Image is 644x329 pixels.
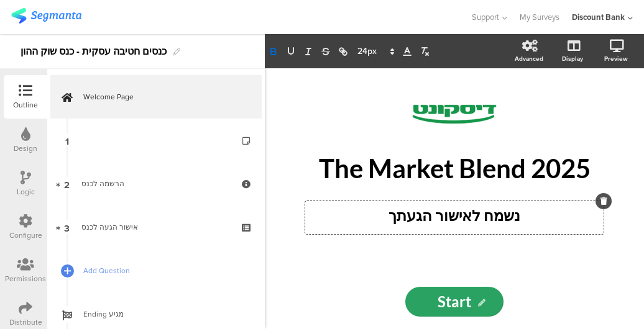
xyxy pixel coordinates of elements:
[81,221,230,233] div: אישור הגעה לכנס
[562,54,583,63] div: Display
[50,205,262,249] a: 3 אישור הגעה לכנס
[9,317,42,328] div: Distribute
[65,133,69,147] span: 1
[572,11,625,23] div: Discount Bank
[9,230,42,241] div: Configure
[472,11,499,23] span: Support
[50,75,262,119] a: Welcome Page
[604,54,628,63] div: Preview
[296,153,613,184] p: The Market Blend 2025
[515,54,543,63] div: Advanced
[21,42,167,61] div: כנסים חטיבה עסקית - כנס שוק ההון
[50,119,262,162] a: 1
[81,178,230,190] div: הרשמה לכנס
[17,186,35,197] div: Logic
[389,206,520,224] strong: נשמח לאישור הגעתך
[14,143,37,154] div: Design
[5,273,46,284] div: Permissions
[64,220,70,234] span: 3
[11,8,81,24] img: segmanta logo
[83,264,242,277] span: Add Question
[50,162,262,205] a: 2 הרשמה לכנס
[64,177,70,191] span: 2
[83,91,242,103] span: Welcome Page
[405,287,504,317] input: Start
[13,99,38,110] div: Outline
[83,308,242,320] span: Ending מגיע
